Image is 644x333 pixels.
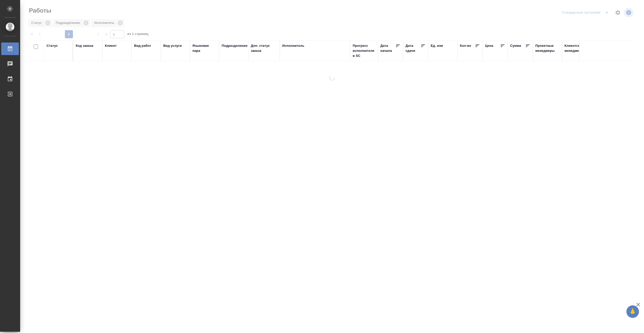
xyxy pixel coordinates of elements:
[163,43,182,48] div: Вид услуги
[565,43,589,53] div: Клиентские менеджеры
[535,43,559,53] div: Проектные менеджеры
[76,43,93,48] div: Код заказа
[485,43,493,48] div: Цена
[406,43,421,53] div: Дата сдачи
[460,43,471,48] div: Кол-во
[353,43,375,58] div: Прогресс исполнителя в SC
[47,43,58,48] div: Статус
[251,43,277,53] div: Доп. статус заказа
[134,43,151,48] div: Вид работ
[431,43,443,48] div: Ед. изм
[192,43,217,53] div: Языковая пара
[105,43,116,48] div: Клиент
[626,305,639,318] button: 🙏
[510,43,521,48] div: Сумма
[282,43,304,48] div: Исполнитель
[628,306,637,317] span: 🙏
[380,43,395,53] div: Дата начала
[222,43,248,48] div: Подразделение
